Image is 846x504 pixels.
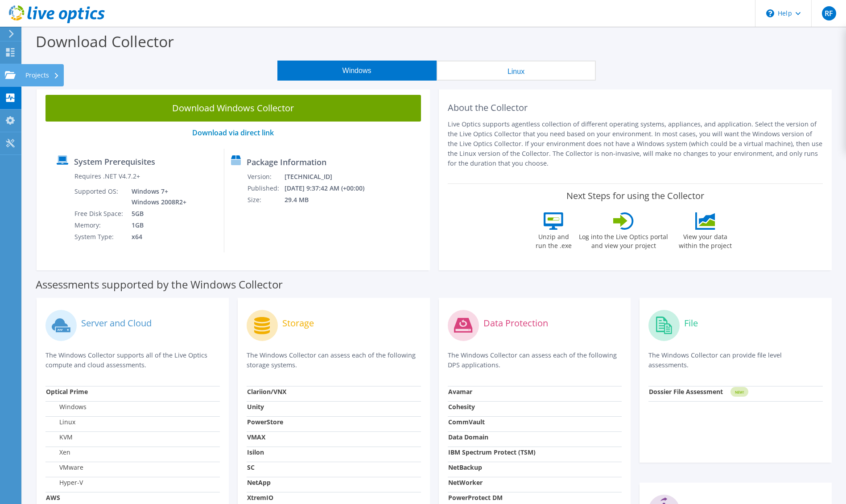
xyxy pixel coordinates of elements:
[282,319,314,328] label: Storage
[125,219,188,231] td: 1GB
[766,9,774,17] svg: \n
[46,418,75,427] label: Linux
[649,387,723,396] strong: Dossier File Assessment
[45,95,421,122] a: Download Windows Collector
[448,433,488,441] strong: Data Domain
[247,387,286,396] strong: Clariion/VNX
[74,172,140,181] label: Requires .NET V4.7.2+
[648,350,823,370] p: The Windows Collector can provide file level assessments.
[125,186,188,208] td: Windows 7+ Windows 2008R2+
[46,433,73,442] label: KVM
[448,387,472,396] strong: Avamar
[247,418,283,426] strong: PowerStore
[247,158,326,167] label: Package Information
[125,208,188,219] td: 5GB
[284,183,376,194] td: [DATE] 9:37:42 AM (+00:00)
[46,463,83,472] label: VMware
[533,230,574,250] label: Unzip and run the .exe
[74,219,125,231] td: Memory:
[74,208,125,219] td: Free Disk Space:
[437,61,596,81] button: Linux
[247,194,284,206] td: Size:
[46,387,88,396] strong: Optical Prime
[247,183,284,194] td: Published:
[247,493,273,502] strong: XtremIO
[448,102,823,113] h2: About the Collector
[247,171,284,183] td: Version:
[247,478,271,487] strong: NetApp
[448,463,482,471] strong: NetBackup
[483,319,548,328] label: Data Protection
[247,448,264,456] strong: Isilon
[46,478,83,487] label: Hyper-V
[247,433,265,441] strong: VMAX
[448,402,475,411] strong: Cohesity
[284,171,376,183] td: [TECHNICAL_ID]
[74,231,125,243] td: System Type:
[74,186,125,208] td: Supported OS:
[74,157,155,166] label: System Prerequisites
[448,119,823,168] p: Live Optics supports agentless collection of different operating systems, appliances, and applica...
[684,319,698,328] label: File
[578,230,669,250] label: Log into the Live Optics portal and view your project
[673,230,737,250] label: View your data within the project
[36,280,283,289] label: Assessments supported by the Windows Collector
[566,191,704,201] label: Next Steps for using the Collector
[247,350,421,370] p: The Windows Collector can assess each of the following storage systems.
[46,402,87,411] label: Windows
[735,390,744,394] tspan: NEW!
[277,61,437,81] button: Windows
[247,463,255,471] strong: SC
[448,493,503,502] strong: PowerProtect DM
[45,350,220,370] p: The Windows Collector supports all of the Live Optics compute and cloud assessments.
[125,231,188,243] td: x64
[36,31,174,52] label: Download Collector
[21,64,64,86] div: Projects
[46,493,60,502] strong: AWS
[247,402,264,411] strong: Unity
[448,448,536,456] strong: IBM Spectrum Protect (TSM)
[192,128,274,138] a: Download via direct link
[448,350,622,370] p: The Windows Collector can assess each of the following DPS applications.
[81,319,152,328] label: Server and Cloud
[284,194,376,206] td: 29.4 MB
[448,478,483,487] strong: NetWorker
[46,448,70,457] label: Xen
[448,418,485,426] strong: CommVault
[822,6,836,20] span: RF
